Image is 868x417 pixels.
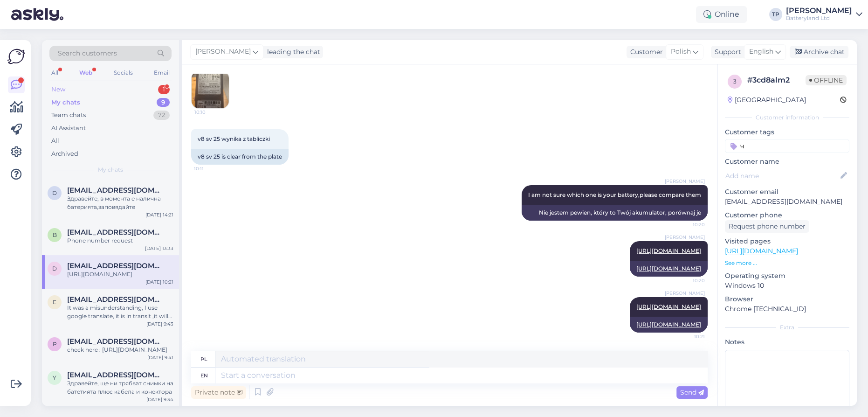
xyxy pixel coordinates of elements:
span: philipp.leising1@gmail.com [67,337,164,346]
p: Customer name [725,157,849,167]
p: Operating system [725,271,849,281]
a: [URL][DOMAIN_NAME] [636,321,701,328]
span: d [52,265,57,272]
span: Polish [671,47,691,57]
div: Online [696,6,747,23]
div: Здравейте, в момента е налична батерията,заповядайте [67,195,173,211]
img: Attachment [192,71,229,108]
a: [URL][DOMAIN_NAME] [636,265,701,272]
span: 10:20 [670,277,705,284]
span: d_trela@wp.pl [67,262,164,270]
span: d [52,189,57,196]
a: [PERSON_NAME]Batteryland Ltd [786,7,862,22]
div: [DATE] 9:34 [146,396,173,403]
span: [PERSON_NAME] [665,290,705,297]
div: Team chats [51,111,86,120]
input: Add name [725,171,839,181]
span: English [749,47,773,57]
span: My chats [98,166,123,174]
span: eduardharsing@yahoo.com [67,295,164,304]
div: AI Assistant [51,124,86,133]
input: Add a tag [725,139,849,153]
span: yanakihristov@gmail.com [67,371,164,379]
span: [PERSON_NAME] [195,47,251,57]
div: [URL][DOMAIN_NAME] [67,270,173,278]
div: [DATE] 10:21 [145,278,173,285]
span: 10:10 [194,109,229,116]
p: Notes [725,337,849,347]
span: 10:20 [670,221,705,228]
span: Search customers [58,49,117,58]
div: It was a misunderstanding, I use google translate, it is in transit ,it will arrive to you [67,304,173,320]
div: Customer [627,47,663,57]
p: Visited pages [725,236,849,246]
div: New [51,85,65,94]
div: Email [152,67,172,79]
div: v8 sv 25 is clear from the plate [191,149,289,165]
div: Web [77,67,94,79]
div: Extra [725,323,849,332]
div: Здравейте, ще ни трябват снимки на батетията плюс кабела и конектора [67,379,173,396]
span: Send [680,388,704,396]
p: Windows 10 [725,281,849,291]
p: See more ... [725,259,849,267]
div: check here : [URL][DOMAIN_NAME] [67,346,173,354]
p: Browser [725,294,849,304]
div: Batteryland Ltd [786,14,852,22]
div: [DATE] 9:41 [147,354,173,361]
div: Phone number request [67,236,173,245]
span: Offline [806,75,847,85]
div: Archived [51,149,78,159]
span: dushanotgeorgiev@gmail.com [67,186,164,195]
div: pl [200,351,207,367]
div: TP [769,8,782,21]
div: [GEOGRAPHIC_DATA] [728,95,806,105]
div: All [49,67,60,79]
span: v8 sv 25 wynika z tabliczki [198,135,270,142]
span: [PERSON_NAME] [665,234,705,241]
a: [URL][DOMAIN_NAME] [636,247,701,254]
div: 1 [158,85,170,94]
span: b [53,231,57,238]
div: My chats [51,98,80,107]
p: Customer tags [725,127,849,137]
p: Customer phone [725,210,849,220]
span: 3 [733,78,737,85]
div: 72 [153,111,170,120]
span: e [53,299,56,306]
div: Socials [112,67,135,79]
div: Support [711,47,741,57]
span: p [53,341,57,347]
div: leading the chat [263,47,320,57]
div: Archive chat [790,46,848,58]
span: I am not sure which one is your battery,please compare them [528,191,701,198]
a: [URL][DOMAIN_NAME] [636,303,701,310]
div: en [200,368,208,383]
div: Nie jestem pewien, który to Twój akumulator, porównaj je [522,205,708,221]
span: 10:11 [194,165,229,172]
p: Customer email [725,187,849,197]
div: [DATE] 9:43 [146,320,173,327]
div: [DATE] 14:21 [145,211,173,218]
span: 10:21 [670,333,705,340]
div: [DATE] 13:33 [145,245,173,252]
span: y [53,374,56,381]
div: Request phone number [725,220,809,233]
div: All [51,136,59,146]
div: # 3cd8alm2 [747,75,806,86]
div: Private note [191,386,246,399]
div: [PERSON_NAME] [786,7,852,14]
div: Customer information [725,113,849,122]
a: [URL][DOMAIN_NAME] [725,247,798,255]
span: [PERSON_NAME] [665,178,705,185]
img: Askly Logo [7,48,25,65]
p: Chrome [TECHNICAL_ID] [725,304,849,314]
div: 9 [157,98,170,107]
p: [EMAIL_ADDRESS][DOMAIN_NAME] [725,197,849,207]
span: bizzy58496@gmail.com [67,228,164,236]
